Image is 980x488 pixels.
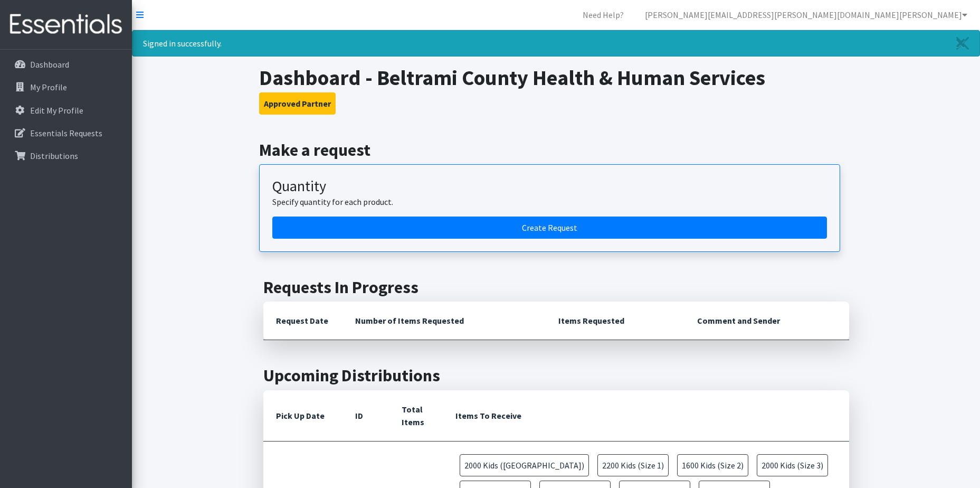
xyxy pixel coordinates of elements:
button: Approved Partner [259,92,336,115]
h2: Requests In Progress [263,277,849,297]
img: HumanEssentials [4,7,128,42]
span: 2000 Kids ([GEOGRAPHIC_DATA]) [460,454,589,476]
p: Dashboard [30,59,69,70]
a: Create a request by quantity [272,217,827,239]
a: My Profile [4,77,128,98]
th: Request Date [263,302,342,340]
p: Essentials Requests [30,128,102,138]
h1: Dashboard - Beltrami County Health & Human Services [259,65,853,90]
a: Distributions [4,145,128,166]
th: Items Requested [546,302,684,340]
th: Total Items [389,390,443,442]
a: Edit My Profile [4,100,128,121]
span: 2000 Kids (Size 3) [757,454,828,476]
a: Dashboard [4,54,128,75]
th: Pick Up Date [263,390,342,442]
p: My Profile [30,82,67,92]
th: Comment and Sender [684,302,849,340]
p: Specify quantity for each product. [272,195,827,208]
th: Number of Items Requested [342,302,546,340]
p: Distributions [30,151,78,161]
h3: Quantity [272,177,827,195]
h2: Make a request [259,140,853,160]
span: 1600 Kids (Size 2) [677,454,748,476]
a: [PERSON_NAME][EMAIL_ADDRESS][PERSON_NAME][DOMAIN_NAME][PERSON_NAME] [636,4,976,25]
div: Signed in successfully. [132,30,980,57]
a: Need Help? [574,4,632,25]
a: Essentials Requests [4,123,128,144]
th: Items To Receive [443,390,849,442]
p: Edit My Profile [30,105,83,116]
th: ID [342,390,389,442]
span: 2200 Kids (Size 1) [597,454,669,476]
h2: Upcoming Distributions [263,365,849,386]
a: Close [946,31,979,56]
